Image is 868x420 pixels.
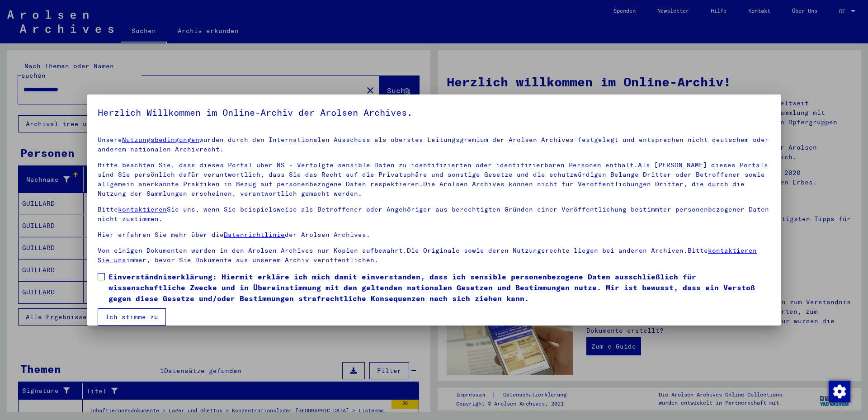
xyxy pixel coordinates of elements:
[108,271,770,304] span: Einverständniserklärung: Hiermit erkläre ich mich damit einverstanden, dass ich sensible personen...
[98,160,770,198] p: Bitte beachten Sie, dass dieses Portal über NS - Verfolgte sensible Daten zu identifizierten oder...
[98,230,770,240] p: Hier erfahren Sie mehr über die der Arolsen Archives.
[122,136,199,144] a: Nutzungsbedingungen
[224,231,285,239] a: Datenrichtlinie
[98,105,770,120] h5: Herzlich Willkommen im Online-Archiv der Arolsen Archives.
[98,135,770,154] p: Unsere wurden durch den Internationalen Ausschuss als oberstes Leitungsgremium der Arolsen Archiv...
[118,205,167,213] a: kontaktieren
[98,308,166,326] button: Ich stimme zu
[829,381,850,402] img: Zustimmung ändern
[98,246,770,265] p: Von einigen Dokumenten werden in den Arolsen Archives nur Kopien aufbewahrt.Die Originale sowie d...
[98,205,770,224] p: Bitte Sie uns, wenn Sie beispielsweise als Betroffener oder Angehöriger aus berechtigten Gründen ...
